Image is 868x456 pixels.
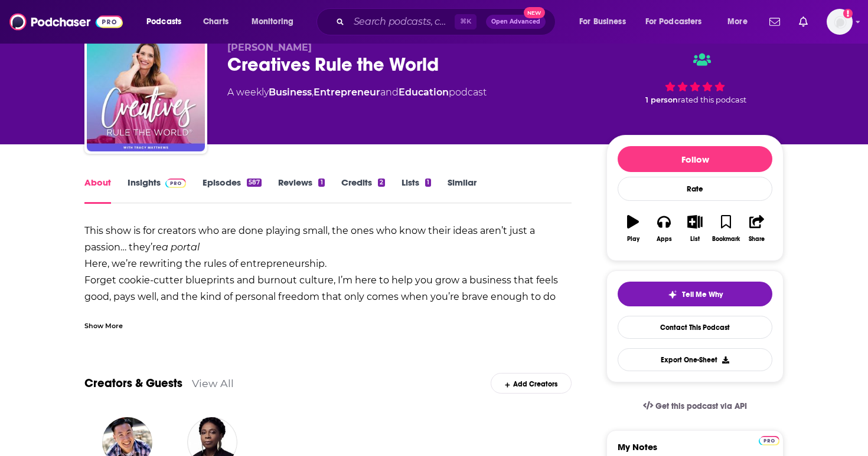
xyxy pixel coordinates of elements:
[402,177,431,204] a: Lists1
[269,87,312,98] a: Business
[165,179,186,188] img: Podchaser Pro
[618,146,772,172] button: Follow
[491,19,540,25] span: Open Advanced
[491,373,572,394] div: Add Creators
[794,12,812,32] a: Show notifications dropdown
[328,8,567,35] div: Search podcasts, credits, & more...
[759,436,779,445] img: Podchaser Pro
[618,348,772,371] button: Export One-Sheet
[486,15,546,29] button: Open AdvancedNew
[827,9,853,35] button: Show profile menu
[627,236,639,243] div: Play
[645,95,678,104] span: 1 person
[203,14,229,30] span: Charts
[84,258,558,319] b: Here, we’re rewriting the rules of entrepreneurship. Forget cookie-cutter blueprints and burnout ...
[571,12,641,31] button: open menu
[227,42,312,53] span: [PERSON_NAME]
[448,177,477,204] a: Similar
[278,177,324,204] a: Reviews1
[645,14,702,30] span: For Podcasters
[9,11,123,33] img: Podchaser - Follow, Share and Rate Podcasts
[195,12,236,31] a: Charts
[341,177,385,204] a: Credits2
[648,207,679,250] button: Apps
[579,14,626,30] span: For Business
[638,12,719,31] button: open menu
[87,34,205,151] img: Creatives Rule the World
[314,87,380,98] a: Entrepreneur
[710,207,741,250] button: Bookmark
[162,242,200,253] em: a portal
[247,179,262,187] div: 587
[618,177,772,201] div: Rate
[318,179,324,187] div: 1
[203,177,262,204] a: Episodes587
[618,316,772,339] a: Contact This Podcast
[84,225,535,253] b: This show is for creators who are done playing small, the ones who know their ideas aren’t just a...
[146,14,181,30] span: Podcasts
[524,7,545,18] span: New
[827,9,853,35] span: Logged in as redsetterpr
[634,392,756,421] a: Get this podcast via API
[655,401,747,411] span: Get this podcast via API
[252,14,293,30] span: Monitoring
[668,290,677,299] img: tell me why sparkle
[606,42,784,115] div: 1 personrated this podcast
[138,12,197,31] button: open menu
[84,177,111,204] a: About
[227,85,487,100] div: A weekly podcast
[425,179,431,187] div: 1
[399,87,449,98] a: Education
[680,207,710,250] button: List
[678,95,746,104] span: rated this podcast
[843,9,853,18] svg: Add a profile image
[312,87,314,98] span: ,
[690,236,700,243] div: List
[712,236,740,243] div: Bookmark
[742,207,772,250] button: Share
[618,207,648,250] button: Play
[618,282,772,306] button: tell me why sparkleTell Me Why
[765,12,785,32] a: Show notifications dropdown
[349,12,455,31] input: Search podcasts, credits, & more...
[378,179,385,187] div: 2
[827,9,853,35] img: User Profile
[243,12,309,31] button: open menu
[682,290,723,299] span: Tell Me Why
[455,14,477,29] span: ⌘ K
[128,177,186,204] a: InsightsPodchaser Pro
[657,236,672,243] div: Apps
[759,434,779,445] a: Pro website
[192,377,234,389] a: View All
[84,376,182,391] a: Creators & Guests
[727,14,748,30] span: More
[749,236,765,243] div: Share
[380,87,399,98] span: and
[719,12,762,31] button: open menu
